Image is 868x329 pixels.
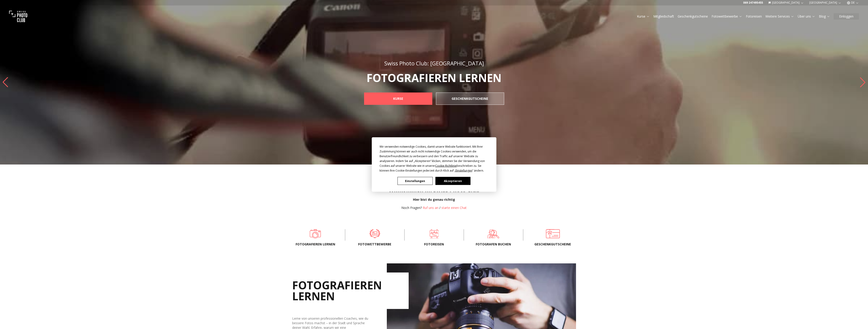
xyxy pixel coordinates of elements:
button: Akzeptieren [435,177,470,185]
div: Wir verwenden notwendige Cookies, damit unsere Website funktioniert. Mit Ihrer Zustimmung können ... [380,144,489,173]
span: Einstellungen [455,169,472,172]
span: Cookie-Richtlinie [435,164,457,168]
button: Einstellungen [398,177,433,185]
div: Cookie Consent Prompt [372,137,496,192]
